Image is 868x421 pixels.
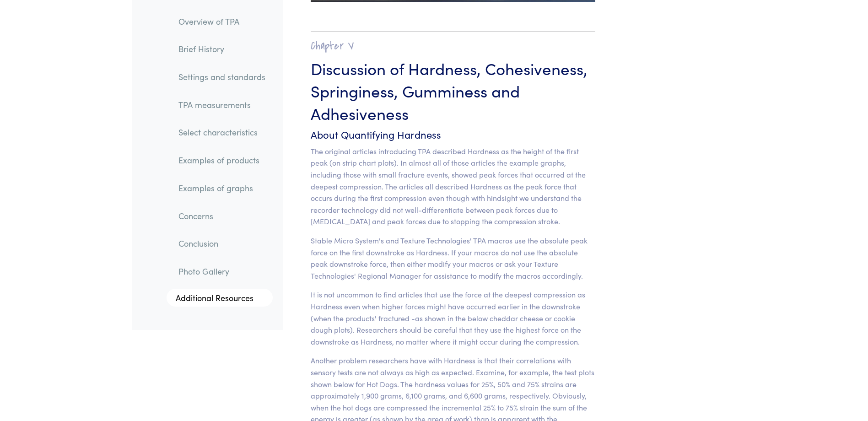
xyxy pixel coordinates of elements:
a: Photo Gallery [171,261,273,282]
a: Brief History [171,39,273,60]
h2: Chapter V [311,39,596,53]
a: Conclusion [171,233,273,254]
a: Select characteristics [171,122,273,143]
p: It is not uncommon to find articles that use the force at the deepest compression as Hardness eve... [311,289,596,347]
a: Examples of products [171,150,273,171]
p: Stable Micro System's and Texture Technologies' TPA macros use the absolute peak force on the fir... [311,235,596,281]
a: Examples of graphs [171,178,273,199]
a: TPA measurements [171,94,273,115]
h6: About Quantifying Hardness [311,128,596,142]
a: Additional Resources [167,289,273,307]
h3: Discussion of Hardness, Cohesiveness, Springiness, Gumminess and Adhesiveness [311,57,596,124]
p: The original articles introducing TPA described Hardness as the height of the first peak (on stri... [311,146,596,227]
a: Settings and standards [171,66,273,87]
a: Overview of TPA [171,11,273,32]
a: Concerns [171,205,273,227]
